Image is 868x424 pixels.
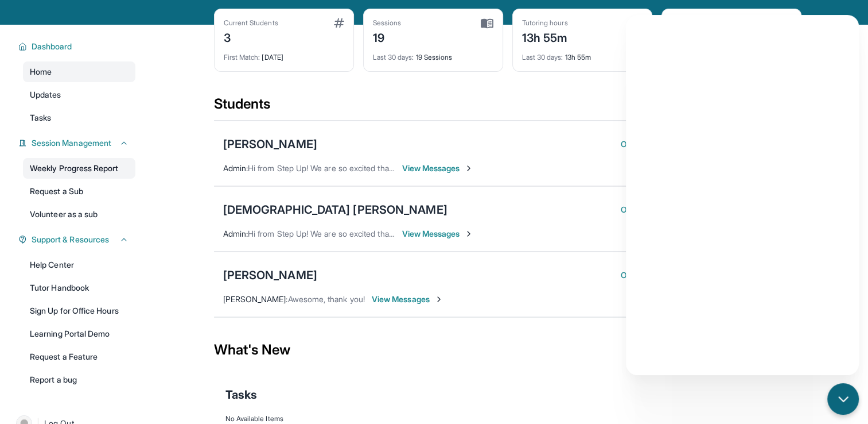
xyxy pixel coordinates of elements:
span: Admin : [223,229,248,238]
span: Updates [30,89,61,101]
button: Open Session Guide [620,204,708,215]
div: What's New [214,325,801,375]
a: Home [23,61,135,82]
div: Tutoring hours [522,18,568,28]
span: Last 30 days : [522,53,563,61]
span: View Messages [372,294,443,305]
button: Open Session Guide [620,269,708,281]
a: Weekly Progress Report [23,158,135,179]
span: Support & Resources [32,234,109,245]
img: Chevron-Right [464,229,473,238]
a: Request a Sub [23,181,135,202]
div: [DEMOGRAPHIC_DATA] [PERSON_NAME] [223,202,447,218]
span: Dashboard [32,41,72,52]
div: 3 [224,28,278,46]
a: Help Center [23,255,135,275]
span: Session Management [32,137,111,149]
img: Chevron-Right [464,164,473,173]
span: View Messages [402,163,474,174]
button: Open Session Guide [620,138,708,150]
a: Sign Up for Office Hours [23,300,135,321]
div: 19 Sessions [373,46,493,62]
div: No Available Items [225,414,790,423]
span: Last 30 days : [373,53,414,61]
a: Volunteer as a sub [23,204,135,225]
span: First Match : [224,53,260,61]
div: Current Students [224,18,278,28]
a: Updates [23,84,135,105]
a: Tutor Handbook [23,277,135,298]
div: Students [214,95,801,120]
div: 13h 55m [522,46,643,62]
div: 13h 55m [522,28,568,46]
img: Chevron-Right [434,295,443,304]
span: Tasks [225,387,257,403]
span: Tasks [30,112,51,124]
button: Session Management [27,137,129,149]
div: Sessions [373,18,402,28]
button: Dashboard [27,41,129,52]
iframe: Chatbot [626,15,859,375]
img: card [334,18,344,28]
a: Learning Portal Demo [23,323,135,344]
div: [PERSON_NAME] [223,267,317,283]
span: [PERSON_NAME] : [223,294,288,304]
a: Tasks [23,107,135,128]
span: Awesome, thank you! [288,294,365,304]
button: Support & Resources [27,234,129,245]
div: 19 [373,28,402,46]
div: [DATE] [224,46,344,62]
span: Home [30,66,52,78]
a: Request a Feature [23,346,135,367]
img: card [481,18,493,29]
span: Admin : [223,163,248,173]
button: chat-button [827,383,859,415]
a: Report a bug [23,369,135,390]
div: [PERSON_NAME] [223,136,317,152]
span: View Messages [402,228,474,240]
